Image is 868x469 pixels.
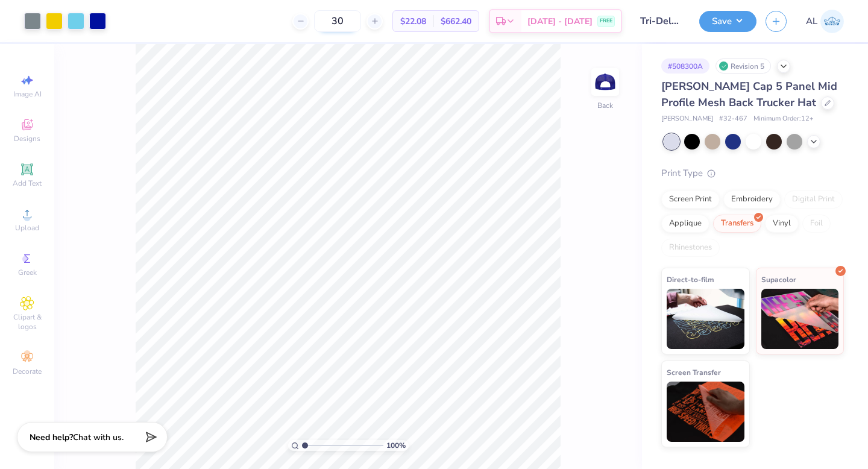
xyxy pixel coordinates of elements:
div: Revision 5 [715,58,771,74]
img: Ashley Lara [820,10,844,33]
span: $22.08 [400,15,426,28]
div: Digital Print [784,190,843,209]
span: 100 % [386,440,406,451]
img: Screen Transfer [667,382,744,442]
button: Save [699,11,756,32]
span: Greek [18,268,37,277]
span: Upload [15,223,39,233]
div: Rhinestones [661,239,720,257]
img: Direct-to-film [667,289,744,349]
span: Clipart & logos [6,312,48,332]
div: Foil [802,215,831,233]
span: [DATE] - [DATE] [527,15,593,28]
img: Supacolor [761,289,839,349]
div: Back [597,100,613,111]
span: [PERSON_NAME] [661,114,713,124]
span: [PERSON_NAME] Cap 5 Panel Mid Profile Mesh Back Trucker Hat [661,79,837,110]
span: $662.40 [441,15,471,28]
span: Supacolor [761,273,796,286]
div: Vinyl [765,215,799,233]
span: Image AI [13,89,42,99]
a: AL [806,10,844,33]
span: Decorate [13,367,42,376]
span: Designs [14,134,40,143]
input: Untitled Design [631,9,690,33]
div: Applique [661,215,709,233]
div: Embroidery [723,190,781,209]
div: # 508300A [661,58,709,74]
img: Back [593,70,617,94]
span: # 32-467 [719,114,747,124]
span: Screen Transfer [667,366,721,379]
strong: Need help? [30,432,73,443]
span: Minimum Order: 12 + [753,114,814,124]
div: Print Type [661,166,844,180]
input: – – [314,10,361,32]
span: AL [806,14,817,28]
span: Chat with us. [73,432,124,443]
span: Add Text [13,178,42,188]
span: FREE [600,17,612,25]
span: Direct-to-film [667,273,714,286]
div: Screen Print [661,190,720,209]
div: Transfers [713,215,761,233]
